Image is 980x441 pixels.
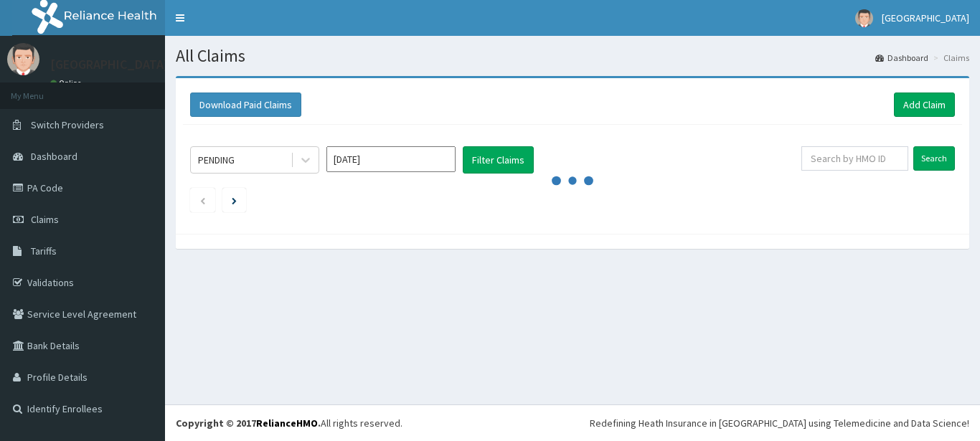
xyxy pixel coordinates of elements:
[326,146,456,172] input: Select Month and Year
[176,47,969,65] h1: All Claims
[930,52,969,64] li: Claims
[801,146,908,171] input: Search by HMO ID
[50,58,169,71] p: [GEOGRAPHIC_DATA]
[232,194,237,207] a: Next page
[882,11,969,24] span: [GEOGRAPHIC_DATA]
[855,9,873,27] img: User Image
[31,118,104,131] span: Switch Providers
[590,416,969,430] div: Redefining Heath Insurance in [GEOGRAPHIC_DATA] using Telemedicine and Data Science!
[551,159,594,202] svg: audio-loading
[256,417,318,430] a: RelianceHMO
[31,150,77,163] span: Dashboard
[31,213,59,226] span: Claims
[875,52,928,64] a: Dashboard
[913,146,955,171] input: Search
[894,93,955,117] a: Add Claim
[165,404,980,441] footer: All rights reserved.
[176,417,321,430] strong: Copyright © 2017 .
[50,78,85,88] a: Online
[7,43,39,75] img: User Image
[198,153,235,167] div: PENDING
[199,194,206,207] a: Previous page
[31,245,57,257] span: Tariffs
[190,93,301,117] button: Download Paid Claims
[463,146,534,174] button: Filter Claims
